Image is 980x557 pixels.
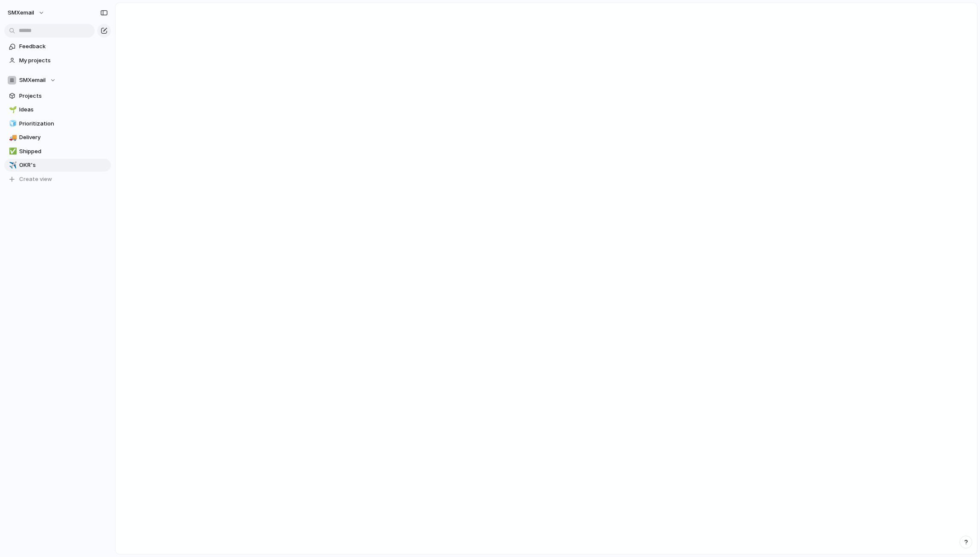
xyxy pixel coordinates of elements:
[19,92,108,100] span: Projects
[4,117,111,130] a: 🧊Prioritization
[19,161,108,169] span: OKR's
[4,40,111,53] a: Feedback
[4,54,111,67] a: My projects
[4,131,111,144] a: 🚚Delivery
[8,105,16,114] button: 🌱
[4,159,111,172] a: ✈️OKR's
[9,105,15,115] div: 🌱
[4,103,111,116] a: 🌱Ideas
[8,161,16,169] button: ✈️
[8,9,34,17] span: SMXemail
[19,133,108,142] span: Delivery
[19,120,108,128] span: Prioritization
[9,133,15,143] div: 🚚
[4,145,111,158] a: ✅Shipped
[4,173,111,186] button: Create view
[19,147,108,156] span: Shipped
[9,119,15,128] div: 🧊
[19,175,52,184] span: Create view
[19,76,46,85] span: SMXemail
[4,74,111,87] button: SMXemail
[8,120,16,128] button: 🧊
[8,133,16,142] button: 🚚
[4,6,49,20] button: SMXemail
[9,146,15,156] div: ✅
[4,90,111,102] a: Projects
[9,160,15,170] div: ✈️
[19,42,108,51] span: Feedback
[8,147,16,156] button: ✅
[19,105,108,114] span: Ideas
[19,56,108,65] span: My projects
